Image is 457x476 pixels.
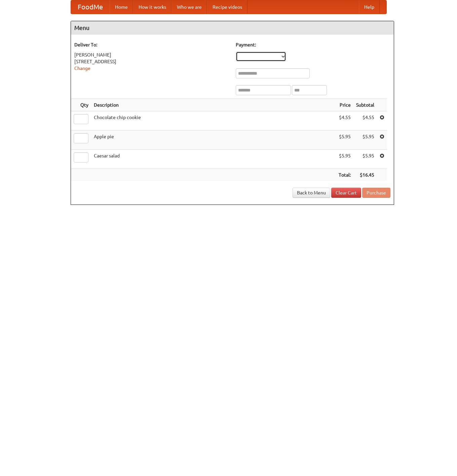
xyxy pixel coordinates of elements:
th: Subtotal [353,99,377,111]
button: Purchase [362,188,390,198]
th: $16.45 [353,169,377,181]
a: Change [74,66,90,71]
td: $5.95 [353,131,377,150]
th: Description [91,99,336,111]
a: Clear Cart [331,188,361,198]
th: Price [336,99,353,111]
a: How it works [133,0,172,14]
a: Back to Menu [293,188,330,198]
td: $4.55 [336,111,353,131]
div: [STREET_ADDRESS] [74,58,229,65]
h5: Deliver To: [74,41,229,48]
a: FoodMe [71,0,110,14]
a: Home [110,0,133,14]
td: Chocolate chip cookie [91,111,336,131]
td: $5.95 [353,150,377,169]
a: Help [359,0,380,14]
th: Total: [336,169,353,181]
a: Recipe videos [207,0,247,14]
th: Qty [71,99,91,111]
td: $5.95 [336,150,353,169]
a: Who we are [172,0,207,14]
div: [PERSON_NAME] [74,51,229,58]
td: $5.95 [336,131,353,150]
h4: Menu [71,21,394,35]
td: $4.55 [353,111,377,131]
h5: Payment: [236,41,390,48]
td: Apple pie [91,131,336,150]
td: Caesar salad [91,150,336,169]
